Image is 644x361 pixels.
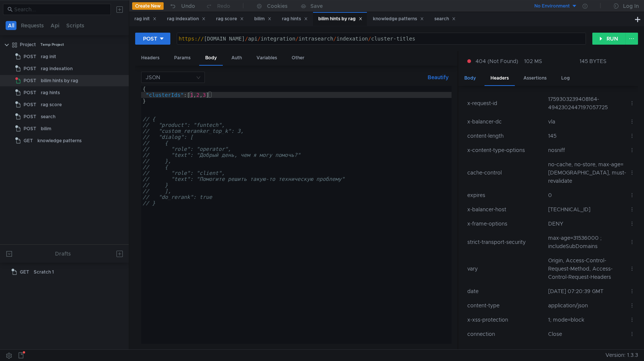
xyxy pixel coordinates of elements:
[464,143,546,157] td: x-content-type-options
[464,114,546,129] td: x-balancer-dc
[464,284,546,298] td: date
[34,266,54,278] div: Scratch 1
[555,71,576,85] div: Log
[464,327,546,341] td: connection
[134,15,157,23] div: rag init
[534,3,570,10] div: No Environment
[41,75,78,86] div: bilim hints by rag
[464,129,546,143] td: content-length
[545,341,626,355] td: no-cache
[434,15,456,23] div: search
[318,15,362,23] div: bilim hints by rag
[458,71,482,85] div: Body
[267,2,288,11] div: Cookies
[143,35,157,43] div: POST
[24,111,36,122] span: POST
[200,0,236,12] button: Redo
[217,2,230,11] div: Redo
[24,51,36,62] span: POST
[20,266,29,278] span: GET
[20,39,36,50] div: Project
[286,51,310,65] div: Other
[464,188,546,202] td: expires
[545,188,626,202] td: 0
[19,21,46,30] button: Requests
[464,298,546,313] td: content-type
[167,15,206,23] div: rag indexation
[464,217,546,231] td: x-frame-options
[464,341,546,355] td: pragma
[310,3,323,9] div: Save
[199,51,223,66] div: Body
[545,129,626,143] td: 145
[132,2,164,10] button: Create New
[545,114,626,129] td: vla
[254,15,271,23] div: bilim
[216,15,244,23] div: rag score
[623,2,639,11] div: Log In
[545,217,626,231] td: DENY
[464,202,546,217] td: x-balancer-host
[476,57,518,65] span: 404 (Not Found)
[41,99,62,110] div: rag score
[605,350,638,361] span: Version: 1.3.3
[24,75,36,86] span: POST
[484,71,515,86] div: Headers
[524,58,542,65] div: 102 MS
[55,249,71,258] div: Drafts
[282,15,308,23] div: rag hints
[135,51,165,65] div: Headers
[14,5,106,14] input: Search...
[181,2,195,11] div: Undo
[41,87,60,98] div: rag hints
[464,92,546,114] td: x-request-id
[41,63,73,74] div: rag indexation
[135,33,170,45] button: POST
[41,111,55,122] div: search
[41,51,56,62] div: rag init
[545,284,626,298] td: [DATE] 07:20:39 GMT
[24,63,36,74] span: POST
[464,157,546,188] td: cache-control
[464,313,546,327] td: x-xss-protection
[37,135,82,146] div: knowledge patterns
[580,58,607,65] div: 145 BYTES
[250,51,283,65] div: Variables
[545,202,626,217] td: [TECHNICAL_ID]
[545,313,626,327] td: 1; mode=block
[40,39,64,50] div: Temp Project
[24,99,36,110] span: POST
[545,327,626,341] td: Close
[225,51,248,65] div: Auth
[425,73,452,82] button: Beautify
[517,71,553,85] div: Assertions
[545,231,626,253] td: max-age=31536000 ; includeSubDomains
[545,92,626,114] td: 1759303239408164-4942302447197057725
[545,298,626,313] td: application/json
[545,157,626,188] td: no-cache, no-store, max-age=[DEMOGRAPHIC_DATA], must-revalidate
[48,21,62,30] button: Api
[168,51,197,65] div: Params
[24,135,33,146] span: GET
[64,21,86,30] button: Scripts
[545,143,626,157] td: nosniff
[24,123,36,134] span: POST
[592,33,626,45] button: RUN
[464,253,546,284] td: vary
[464,231,546,253] td: strict-transport-security
[6,21,16,30] button: All
[164,0,200,12] button: Undo
[41,123,51,134] div: bilim
[545,253,626,284] td: Origin, Access-Control-Request-Method, Access-Control-Request-Headers
[373,15,424,23] div: knowledge patterns
[24,87,36,98] span: POST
